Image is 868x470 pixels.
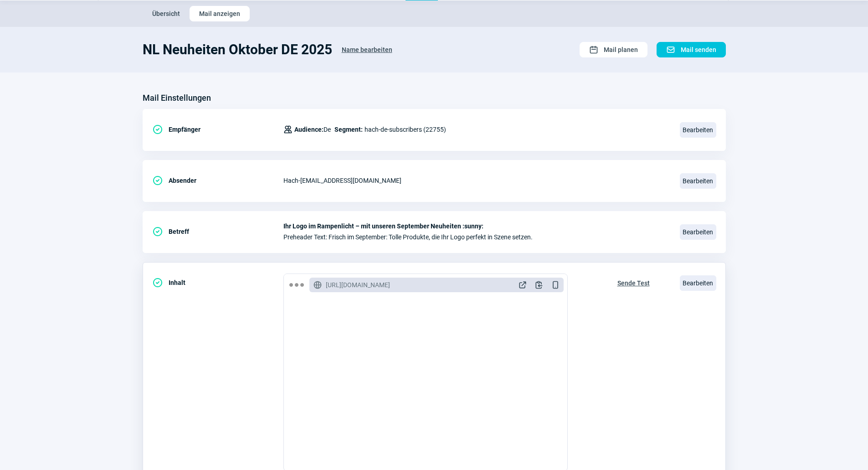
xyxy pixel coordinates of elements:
span: Name bearbeiten [342,42,392,57]
div: Absender [152,171,283,190]
button: Name bearbeiten [332,41,402,58]
span: Bearbeiten [680,173,716,189]
button: Mail senden [657,42,726,57]
span: Preheader Text: Frisch im September: Tolle Produkte, die Ihr Logo perfekt in Szene setzen. [283,233,669,241]
span: De [294,124,331,135]
span: Mail anzeigen [199,6,240,21]
div: Betreff [152,222,283,241]
span: [URL][DOMAIN_NAME] [326,280,390,289]
span: Segment: [334,124,363,135]
button: Sende Test [608,274,659,291]
button: Mail anzeigen [190,6,250,21]
span: Bearbeiten [680,275,716,291]
div: Empfänger [152,120,283,139]
div: hach-de-subscribers (22755) [283,120,446,139]
span: Mail planen [604,42,638,57]
div: Hach - [EMAIL_ADDRESS][DOMAIN_NAME] [283,171,669,190]
h3: Mail Einstellungen [143,91,211,105]
span: Übersicht [152,6,180,21]
span: Mail senden [681,42,716,57]
button: Mail planen [580,42,647,57]
span: Bearbeiten [680,224,716,240]
div: Inhalt [152,274,283,292]
button: Übersicht [143,6,190,21]
span: Ihr Logo im Rampenlicht – mit unseren September Neuheiten :sunny: [283,222,669,230]
span: Sende Test [617,276,650,290]
span: Audience: [294,126,324,133]
span: Bearbeiten [680,122,716,138]
h1: NL Neuheiten Oktober DE 2025 [143,41,332,58]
